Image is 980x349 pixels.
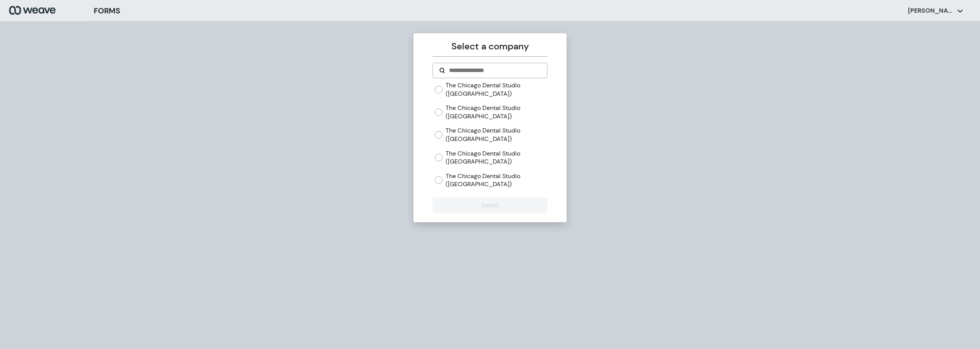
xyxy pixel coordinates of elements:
[446,149,547,166] label: The Chicago Dental Studio ([GEOGRAPHIC_DATA])
[446,172,547,188] label: The Chicago Dental Studio ([GEOGRAPHIC_DATA])
[446,104,547,120] label: The Chicago Dental Studio ([GEOGRAPHIC_DATA])
[446,126,547,143] label: The Chicago Dental Studio ([GEOGRAPHIC_DATA])
[448,66,541,75] input: Search
[94,5,120,16] h3: FORMS
[446,81,547,98] label: The Chicago Dental Studio ([GEOGRAPHIC_DATA])
[908,7,954,15] p: [PERSON_NAME]
[433,39,547,53] p: Select a company
[433,198,547,213] button: Select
